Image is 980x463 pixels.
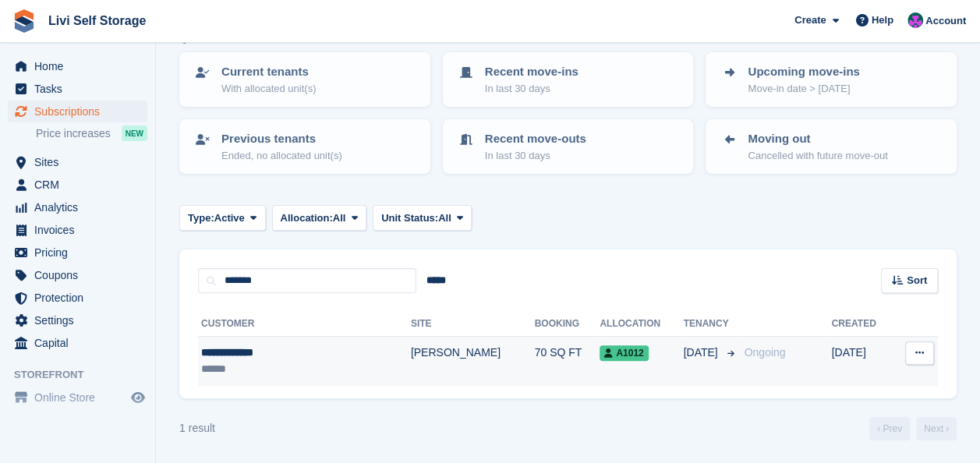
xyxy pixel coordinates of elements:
nav: Page [866,417,960,440]
a: menu [8,55,147,77]
span: [DATE] [683,345,720,361]
span: Allocation: [281,210,333,226]
th: Site [411,312,535,337]
a: menu [8,287,147,309]
span: Price increases [36,126,111,141]
span: Online Store [34,387,128,408]
button: Unit Status: All [373,205,472,231]
a: menu [8,196,147,218]
span: Invoices [34,219,128,241]
a: menu [8,309,147,331]
a: Previous tenants Ended, no allocated unit(s) [181,121,429,172]
span: Unit Status: [381,210,438,226]
p: Recent move-outs [485,130,586,148]
a: menu [8,387,147,408]
p: Move-in date > [DATE] [748,81,859,97]
td: 70 SQ FT [535,337,600,386]
a: menu [8,101,147,122]
a: menu [8,242,147,263]
span: Tasks [34,78,128,100]
span: Subscriptions [34,101,128,122]
span: Account [925,13,966,29]
span: Create [794,12,826,28]
a: menu [8,78,147,100]
a: Preview store [129,388,147,407]
a: Current tenants With allocated unit(s) [181,54,429,105]
a: Previous [869,417,910,440]
a: menu [8,151,147,173]
span: Sites [34,151,128,173]
p: Upcoming move-ins [748,63,859,81]
img: stora-icon-8386f47178a22dfd0bd8f6a31ec36ba5ce8667c1dd55bd0f319d3a0aa187defe.svg [12,9,36,33]
a: menu [8,264,147,286]
td: [PERSON_NAME] [411,337,535,386]
p: Ended, no allocated unit(s) [221,148,342,164]
span: Pricing [34,242,128,263]
a: Recent move-outs In last 30 days [444,121,692,172]
a: menu [8,332,147,354]
span: Storefront [14,367,155,383]
a: menu [8,174,147,196]
span: Help [872,12,893,28]
a: Recent move-ins In last 30 days [444,54,692,105]
span: A1012 [600,345,648,361]
span: Coupons [34,264,128,286]
span: Analytics [34,196,128,218]
span: Active [214,210,245,226]
span: Type: [188,210,214,226]
a: Upcoming move-ins Move-in date > [DATE] [707,54,955,105]
span: Sort [907,273,927,288]
th: Customer [198,312,411,337]
button: Allocation: All [272,205,367,231]
span: Capital [34,332,128,354]
p: Cancelled with future move-out [748,148,887,164]
span: Settings [34,309,128,331]
a: Price increases NEW [36,125,147,142]
a: Moving out Cancelled with future move-out [707,121,955,172]
p: Current tenants [221,63,316,81]
span: Home [34,55,128,77]
div: 1 result [179,420,215,436]
th: Tenancy [683,312,738,337]
div: NEW [122,125,147,141]
p: In last 30 days [485,81,578,97]
a: Livi Self Storage [42,8,152,34]
p: With allocated unit(s) [221,81,316,97]
span: All [438,210,451,226]
span: Ongoing [744,346,785,359]
span: All [333,210,346,226]
span: Protection [34,287,128,309]
p: In last 30 days [485,148,586,164]
a: menu [8,219,147,241]
p: Moving out [748,130,887,148]
a: Next [916,417,957,440]
span: CRM [34,174,128,196]
th: Booking [535,312,600,337]
img: Graham Cameron [907,12,923,28]
p: Previous tenants [221,130,342,148]
th: Allocation [600,312,683,337]
p: Recent move-ins [485,63,578,81]
td: [DATE] [831,337,893,386]
th: Created [831,312,893,337]
button: Type: Active [179,205,266,231]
